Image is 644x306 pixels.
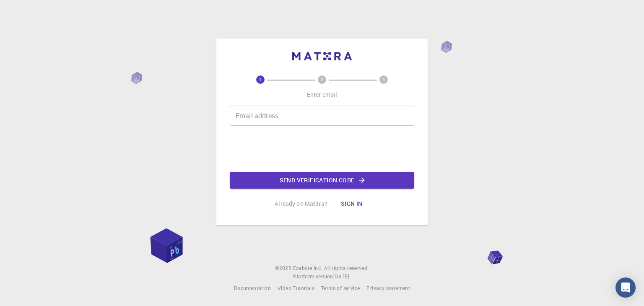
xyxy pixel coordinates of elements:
[230,172,414,189] button: Send verification code
[278,284,314,293] a: Video Tutorials
[382,77,385,83] text: 3
[615,277,636,298] div: Open Intercom Messenger
[333,273,351,280] span: [DATE] .
[334,195,369,212] button: Sign in
[333,272,351,281] a: [DATE].
[307,91,338,99] p: Enter email
[293,265,322,271] span: Exabyte Inc.
[259,77,262,83] text: 1
[293,272,333,281] span: Platform version
[275,264,293,272] span: © 2025
[275,200,327,208] p: Already on Mat3ra?
[234,285,271,291] span: Documentation
[321,77,323,83] text: 2
[278,285,314,291] span: Video Tutorials
[324,264,369,272] span: All rights reserved.
[293,264,322,272] a: Exabyte Inc.
[321,285,360,291] span: Terms of service
[366,285,410,291] span: Privacy statement
[234,284,271,293] a: Documentation
[321,284,360,293] a: Terms of service
[366,284,410,293] a: Privacy statement
[258,132,386,165] iframe: reCAPTCHA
